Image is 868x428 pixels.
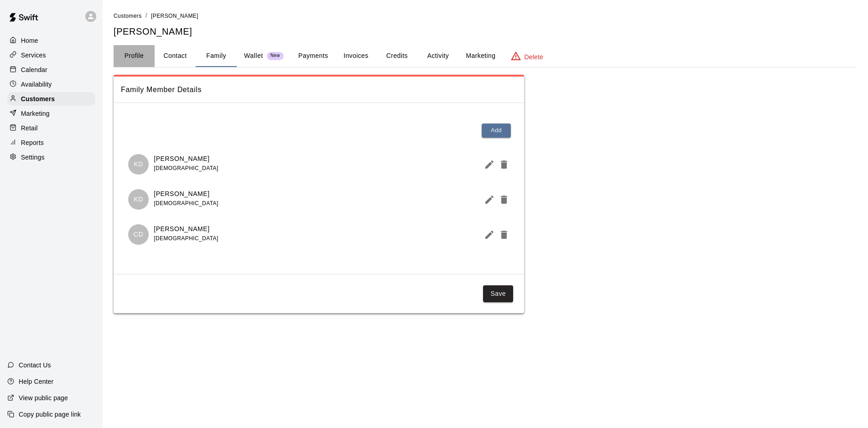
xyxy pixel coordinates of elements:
[458,45,503,67] button: Marketing
[134,195,143,204] p: KD
[151,13,198,19] span: [PERSON_NAME]
[7,92,95,106] a: Customers
[7,63,95,77] a: Calendar
[21,36,38,45] p: Home
[114,45,155,67] button: Profile
[114,13,142,19] span: Customers
[19,410,81,419] p: Copy public page link
[128,154,149,175] div: KATELYN DAWSON
[495,191,509,209] button: Delete
[21,94,55,103] p: Customers
[21,124,38,133] p: Retail
[7,107,95,120] a: Marketing
[21,109,50,118] p: Marketing
[196,45,237,67] button: Family
[525,52,543,62] p: Delete
[7,77,95,91] a: Availability
[19,361,51,370] p: Contact Us
[154,235,218,242] span: [DEMOGRAPHIC_DATA]
[7,48,95,62] a: Services
[335,45,376,67] button: Invoices
[7,34,95,47] a: Home
[376,45,417,67] button: Credits
[7,121,95,135] a: Retail
[483,285,513,302] button: Save
[495,226,509,244] button: Delete
[114,45,857,67] div: basic tabs example
[495,155,509,174] button: Delete
[480,191,495,209] button: Edit Member
[154,154,218,164] p: [PERSON_NAME]
[244,51,263,61] p: Wallet
[267,53,284,59] span: New
[19,377,53,386] p: Help Center
[21,80,52,89] p: Availability
[21,51,46,60] p: Services
[114,12,142,19] a: Customers
[134,160,143,169] p: KD
[482,124,511,138] button: Add
[128,224,149,245] div: CADE DAWSON
[128,189,149,210] div: KILIAN DAWSON
[7,150,95,164] a: Settings
[134,230,143,239] p: CD
[21,153,45,162] p: Settings
[291,45,335,67] button: Payments
[480,226,495,244] button: Edit Member
[121,84,517,96] span: Family Member Details
[154,165,218,171] span: [DEMOGRAPHIC_DATA]
[21,138,44,147] p: Reports
[417,45,458,67] button: Activity
[146,11,147,21] li: /
[154,200,218,206] span: [DEMOGRAPHIC_DATA]
[19,393,68,402] p: View public page
[480,155,495,174] button: Edit Member
[114,11,857,21] nav: breadcrumb
[7,136,95,150] a: Reports
[114,26,857,38] h5: [PERSON_NAME]
[154,224,218,234] p: [PERSON_NAME]
[155,45,196,67] button: Contact
[21,65,47,74] p: Calendar
[154,189,218,199] p: [PERSON_NAME]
